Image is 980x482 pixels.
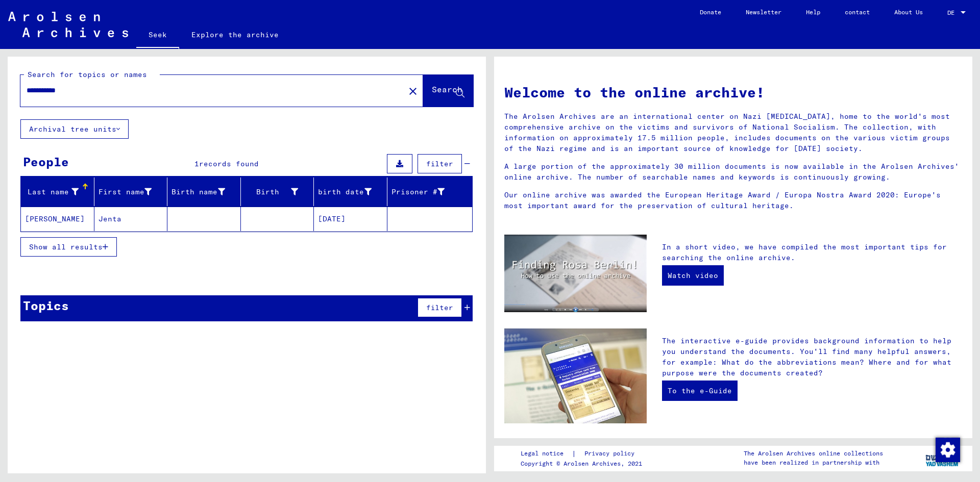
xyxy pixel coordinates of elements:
[318,184,387,200] div: birth date
[20,119,129,139] button: Archival tree units
[418,298,462,317] button: filter
[504,235,647,312] img: video.jpg
[191,30,279,39] font: Explore the archive
[504,112,950,153] font: The Arolsen Archives are an international center on Nazi [MEDICAL_DATA], home to the world's most...
[744,459,879,466] font: have been realized in partnership with
[245,184,314,200] div: Birth
[28,187,69,196] font: Last name
[136,22,179,49] a: Seek
[504,162,959,182] font: A large portion of the approximately 30 million documents is now available in the Arolsen Archive...
[99,187,144,196] font: First name
[423,75,473,107] button: Search
[432,84,462,94] font: Search
[504,328,647,423] img: eguide.jpg
[521,448,572,459] a: Legal notice
[521,449,563,457] font: Legal notice
[318,187,364,196] font: birth date
[668,386,732,395] font: To the e-Guide
[744,449,883,457] font: The Arolsen Archives online collections
[8,12,128,37] img: Arolsen_neg.svg
[256,187,279,196] font: Birth
[314,177,387,206] mat-header-cell: birth date
[391,187,437,196] font: Prisoner #
[845,8,870,16] font: contact
[426,303,453,312] font: filter
[23,154,69,169] font: People
[99,184,167,200] div: First name
[662,265,724,286] a: Watch video
[806,8,820,16] font: Help
[936,438,960,462] img: Change consent
[25,184,94,200] div: Last name
[584,449,634,457] font: Privacy policy
[25,214,85,223] font: [PERSON_NAME]
[894,8,923,16] font: About Us
[426,159,453,168] font: filter
[391,184,460,200] div: Prisoner #
[94,177,168,206] mat-header-cell: First name
[403,81,423,101] button: Clear
[407,85,419,97] mat-icon: close
[99,214,121,223] font: Jenta
[29,242,103,251] font: Show all results
[504,190,941,210] font: Our online archive was awarded the European Heritage Award / Europa Nostra Award 2020: Europe's m...
[668,271,718,280] font: Watch video
[662,242,947,262] font: In a short video, we have compiled the most important tips for searching the online archive.
[171,184,240,200] div: Birth name
[746,8,781,16] font: Newsletter
[199,159,259,168] font: records found
[504,83,765,101] font: Welcome to the online archive!
[521,460,642,467] font: Copyright © Arolsen Archives, 2021
[662,380,738,401] a: To the e-Guide
[167,177,241,206] mat-header-cell: Birth name
[20,237,117,257] button: Show all results
[935,437,960,462] div: Change consent
[149,30,167,39] font: Seek
[171,187,217,196] font: Birth name
[576,448,647,459] a: Privacy policy
[662,336,951,377] font: The interactive e-guide provides background information to help you understand the documents. You...
[179,22,291,47] a: Explore the archive
[194,159,199,168] font: 1
[23,298,69,313] font: Topics
[418,154,462,173] button: filter
[28,70,147,79] font: Search for topics or names
[947,9,954,16] font: DE
[572,449,576,458] font: |
[21,177,94,206] mat-header-cell: Last name
[29,124,116,134] font: Archival tree units
[241,177,314,206] mat-header-cell: Birth
[318,214,346,223] font: [DATE]
[923,445,962,471] img: yv_logo.png
[387,177,473,206] mat-header-cell: Prisoner #
[700,8,721,16] font: Donate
